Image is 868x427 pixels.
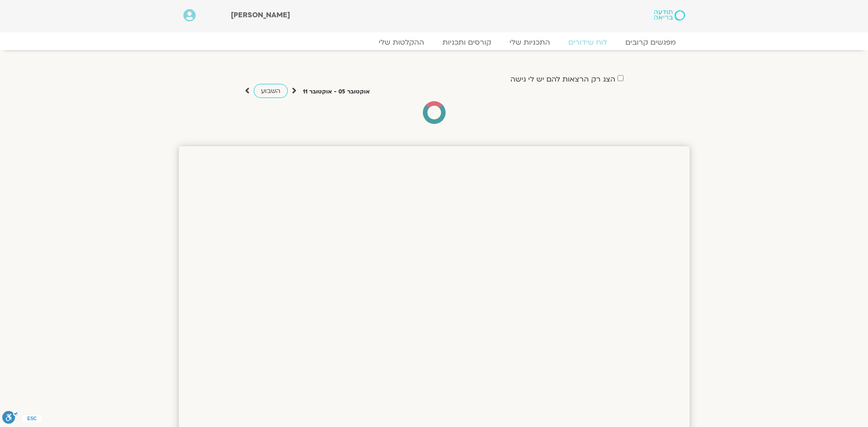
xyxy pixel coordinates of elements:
span: [PERSON_NAME] [231,10,290,20]
a: לוח שידורים [559,38,616,47]
label: הצג רק הרצאות להם יש לי גישה [510,75,615,83]
a: ההקלטות שלי [369,38,433,47]
p: אוקטובר 05 - אוקטובר 11 [303,87,370,97]
a: התכניות שלי [500,38,559,47]
span: השבוע [261,87,281,95]
a: השבוע [254,84,288,98]
a: קורסים ותכניות [433,38,500,47]
nav: Menu [183,38,685,47]
a: מפגשים קרובים [616,38,685,47]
